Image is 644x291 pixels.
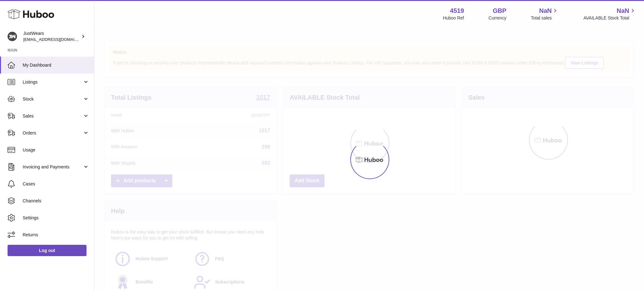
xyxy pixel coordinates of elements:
span: Total sales [531,15,559,21]
span: Stock [23,96,83,102]
span: NaN [539,7,552,15]
a: NaN AVAILABLE Stock Total [583,7,636,21]
span: Settings [23,215,89,221]
span: AVAILABLE Stock Total [583,15,636,21]
img: internalAdmin-4519@internal.huboo.com [8,32,17,41]
span: Sales [23,113,83,119]
div: Currency [489,15,507,21]
span: NaN [617,7,629,15]
strong: 4519 [450,7,464,15]
span: My Dashboard [23,62,89,68]
a: Log out [8,245,86,256]
a: NaN Total sales [531,7,559,21]
span: Returns [23,232,89,238]
div: Huboo Ref [443,15,464,21]
span: Channels [23,198,89,204]
span: Usage [23,147,89,153]
span: Orders [23,130,83,136]
span: Cases [23,181,89,187]
strong: GBP [493,7,506,15]
span: Listings [23,79,83,85]
div: JustWears [23,30,80,42]
span: [EMAIL_ADDRESS][DOMAIN_NAME] [23,37,92,42]
span: Invoicing and Payments [23,164,83,170]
